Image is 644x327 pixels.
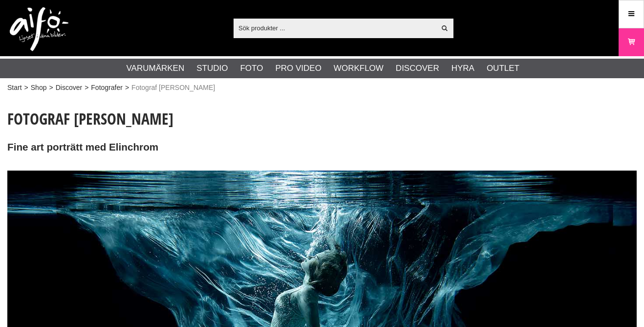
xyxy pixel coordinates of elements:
[49,83,53,93] span: >
[196,62,228,75] a: Studio
[275,62,321,75] a: Pro Video
[451,62,474,75] a: Hyra
[24,83,28,93] span: >
[56,83,82,93] a: Discover
[487,62,519,75] a: Outlet
[85,83,88,93] span: >
[127,62,185,75] a: Varumärken
[31,83,47,93] a: Shop
[125,83,129,93] span: >
[7,108,637,130] h1: Fotograf [PERSON_NAME]
[396,62,439,75] a: Discover
[234,21,435,35] input: Sök produkter ...
[91,83,123,93] a: Fotografer
[10,7,68,51] img: logo.png
[7,140,637,154] h2: Fine art porträtt med Elinchrom
[131,83,215,93] span: Fotograf [PERSON_NAME]
[7,83,22,93] a: Start
[334,62,384,75] a: Workflow
[240,62,263,75] a: Foto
